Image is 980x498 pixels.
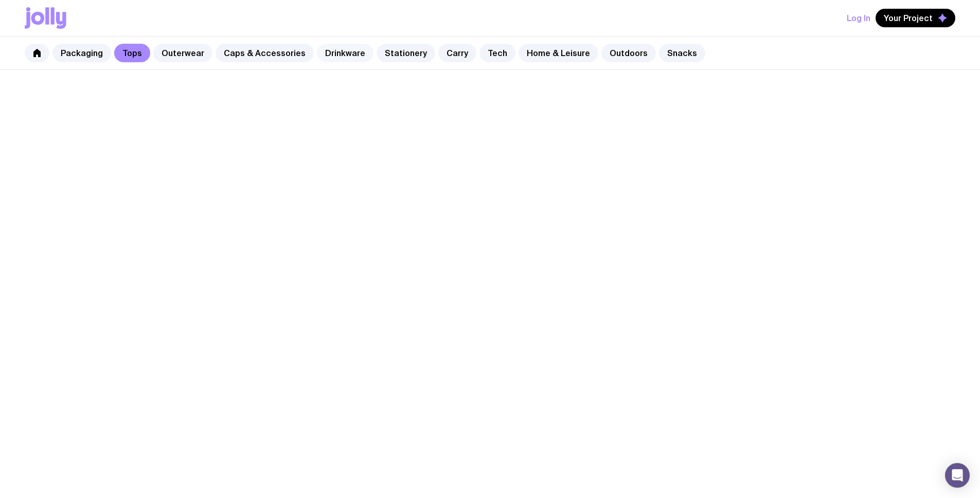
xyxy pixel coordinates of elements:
[377,44,435,62] a: Stationery
[216,44,314,62] a: Caps & Accessories
[519,44,598,62] a: Home & Leisure
[153,44,212,62] a: Outerwear
[114,44,150,62] a: Tops
[847,9,870,27] button: Log In
[479,44,515,62] a: Tech
[438,44,476,62] a: Carry
[876,9,955,27] button: Your Project
[52,44,111,62] a: Packaging
[601,44,656,62] a: Outdoors
[659,44,705,62] a: Snacks
[317,44,373,62] a: Drinkware
[945,463,970,488] div: Open Intercom Messenger
[884,13,933,23] span: Your Project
